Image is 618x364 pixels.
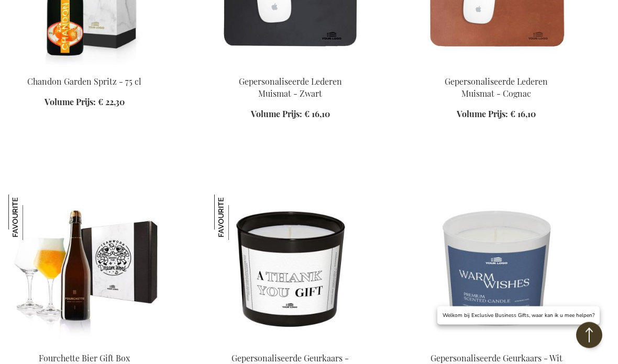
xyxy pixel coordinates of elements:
a: Personalised Scented Candle - Black Matt Gepersonaliseerde Geurkaars - Zwart Mat [214,339,366,349]
img: Fourchette Bier Gift Box [8,195,54,241]
span: € 16,10 [510,109,536,120]
img: Personalised Scented Candle - Black Matt [214,195,366,342]
a: Volume Prijs: € 16,10 [457,109,536,121]
img: Personalised Scented Candle - White Matt [421,195,572,342]
span: € 16,10 [304,109,330,120]
a: Fourchette Beer Gift Box Fourchette Bier Gift Box [8,339,160,349]
span: Volume Prijs: [45,97,96,108]
a: Volume Prijs: € 22,30 [45,97,125,109]
a: Leather Mouse Pad - Cognac [421,63,572,73]
a: Gepersonaliseerde Lederen Muismat - Zwart [239,76,342,99]
a: Personalised Scented Candle - White Matt [421,339,572,349]
img: Gepersonaliseerde Geurkaars - Zwart Mat [214,195,260,241]
a: Volume Prijs: € 16,10 [251,109,330,121]
span: € 22,30 [98,97,125,108]
span: Volume Prijs: [251,109,302,120]
a: Personalised Leather Mouse Pad - Black [214,63,366,73]
a: Gepersonaliseerde Lederen Muismat - Cognac [445,76,548,99]
a: Fourchette Bier Gift Box [39,353,130,364]
span: Volume Prijs: [457,109,508,120]
a: Chandon Garden Spritz - 75 cl [27,76,141,87]
a: Chandon Garden Spritz - 75 cl [8,63,160,73]
img: Fourchette Beer Gift Box [8,195,160,342]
